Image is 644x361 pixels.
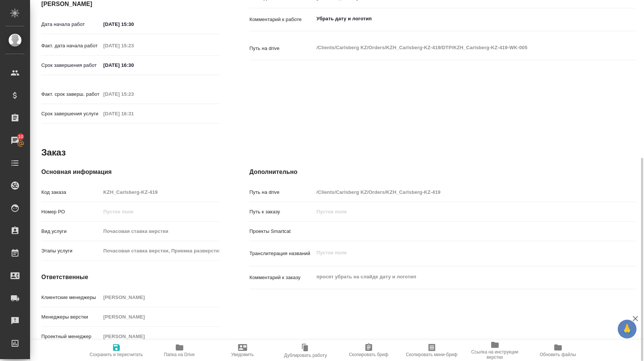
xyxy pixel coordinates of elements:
[101,89,166,100] input: Пустое поле
[406,352,457,357] span: Скопировать мини-бриф
[41,168,219,177] h4: Основная информация
[101,331,219,342] input: Пустое поле
[41,247,101,255] p: Этапы услуги
[400,340,463,361] button: Скопировать мини-бриф
[540,352,576,357] span: Обновить файлы
[41,42,101,50] p: Факт. дата начала работ
[463,340,526,361] button: Ссылка на инструкции верстки
[249,208,314,216] p: Путь к заказу
[101,245,219,256] input: Пустое поле
[14,133,28,140] span: 10
[231,352,254,357] span: Уведомить
[41,62,101,69] p: Срок завершения работ
[249,189,314,196] p: Путь на drive
[101,187,219,198] input: Пустое поле
[618,320,636,338] button: 🙏
[314,206,603,217] input: Пустое поле
[41,273,219,282] h4: Ответственные
[101,206,219,217] input: Пустое поле
[41,313,101,321] p: Менеджеры верстки
[249,16,314,23] p: Комментарий к работе
[314,12,603,25] textarea: Убрать дату и логотип
[468,349,522,360] span: Ссылка на инструкции верстки
[249,250,314,257] p: Транслитерация названий
[249,168,636,177] h4: Дополнительно
[41,333,101,340] p: Проектный менеджер
[41,91,101,98] p: Факт. срок заверш. работ
[164,352,195,357] span: Папка на Drive
[41,189,101,196] p: Код заказа
[314,270,603,283] textarea: просят убрать на слайде дату и логотип
[211,340,274,361] button: Уведомить
[41,147,66,159] h2: Заказ
[90,352,143,357] span: Сохранить и пересчитать
[314,41,603,54] textarea: /Clients/Carlsberg KZ/Orders/KZH_Carlsberg-KZ-419/DTP/KZH_Carlsberg-KZ-419-WK-005
[274,340,337,361] button: Дублировать работу
[101,226,219,237] input: Пустое поле
[41,110,101,118] p: Срок завершения услуги
[249,274,314,281] p: Комментарий к заказу
[85,340,148,361] button: Сохранить и пересчитать
[314,187,603,198] input: Пустое поле
[526,340,590,361] button: Обновить файлы
[337,340,400,361] button: Скопировать бриф
[621,321,633,337] span: 🙏
[41,228,101,235] p: Вид услуги
[349,352,388,357] span: Скопировать бриф
[2,131,28,150] a: 10
[101,292,219,303] input: Пустое поле
[249,228,314,235] p: Проекты Smartcat
[101,19,166,30] input: ✎ Введи что-нибудь
[101,311,219,322] input: Пустое поле
[101,108,166,119] input: Пустое поле
[148,340,211,361] button: Папка на Drive
[101,60,166,71] input: ✎ Введи что-нибудь
[249,45,314,52] p: Путь на drive
[41,208,101,216] p: Номер РО
[284,353,327,358] span: Дублировать работу
[41,294,101,301] p: Клиентские менеджеры
[41,21,101,28] p: Дата начала работ
[101,40,166,51] input: Пустое поле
